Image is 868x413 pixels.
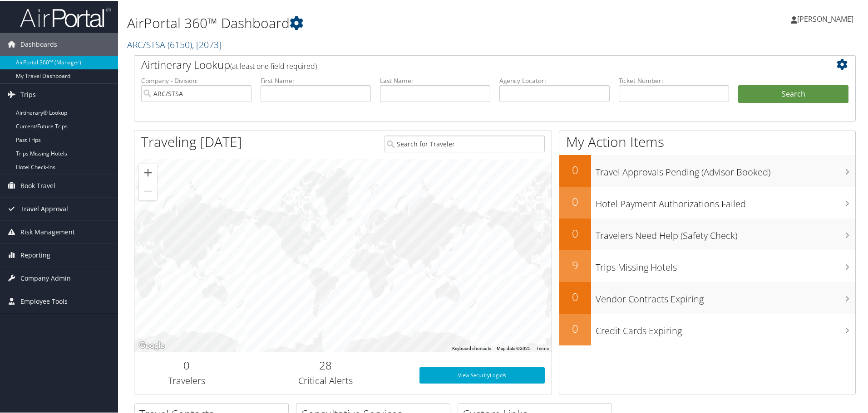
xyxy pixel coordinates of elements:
[192,38,222,50] span: , [ 2073 ]
[596,160,855,178] h3: Travel Approvals Pending (Advisor Booked)
[499,75,610,84] label: Agency Locator:
[137,339,167,351] img: Google
[20,197,68,219] span: Travel Approval
[596,287,855,305] h3: Vendor Contracts Expiring
[419,366,545,383] a: View SecurityLogic®
[536,345,549,350] a: Terms (opens in new tab)
[497,345,531,350] span: Map data ©2025
[619,75,729,84] label: Ticket Number:
[20,174,55,196] span: Book Travel
[141,75,252,84] label: Company - Division:
[20,32,57,55] span: Dashboards
[139,163,157,181] button: Zoom in
[559,218,855,249] a: 0Travelers Need Help (Safety Check)
[559,281,855,313] a: 0Vendor Contracts Expiring
[559,288,591,304] h2: 0
[380,75,490,84] label: Last Name:
[559,154,855,186] a: 0Travel Approvals Pending (Advisor Booked)
[559,313,855,345] a: 0Credit Cards Expiring
[559,249,855,281] a: 9Trips Missing Hotels
[20,6,111,27] img: airportal-logo.png
[738,84,848,102] button: Search
[246,374,406,386] h3: Critical Alerts
[141,56,789,72] h2: Airtinerary Lookup
[139,181,157,199] button: Zoom out
[559,257,591,272] h2: 9
[559,225,591,240] h2: 0
[596,256,855,273] h3: Trips Missing Hotels
[127,38,222,50] a: ARC/STSA
[20,243,50,266] span: Reporting
[141,374,232,386] h3: Travelers
[20,220,75,243] span: Risk Management
[797,13,853,23] span: [PERSON_NAME]
[596,192,855,209] h3: Hotel Payment Authorizations Failed
[559,161,591,177] h2: 0
[261,75,371,84] label: First Name:
[20,83,36,105] span: Trips
[385,135,545,151] input: Search for Traveler
[230,60,317,70] span: (at least one field required)
[141,131,242,151] h1: Traveling [DATE]
[127,13,617,32] h1: AirPortal 360™ Dashboard
[20,289,68,312] span: Employee Tools
[559,193,591,209] h2: 0
[559,131,855,151] h1: My Action Items
[246,357,406,372] h2: 28
[559,320,591,335] h2: 0
[559,186,855,218] a: 0Hotel Payment Authorizations Failed
[20,266,71,289] span: Company Admin
[168,38,192,50] span: ( 6150 )
[137,339,167,351] a: Open this area in Google Maps (opens a new window)
[141,357,232,372] h2: 0
[596,319,855,336] h3: Credit Cards Expiring
[596,224,855,241] h3: Travelers Need Help (Safety Check)
[452,345,491,351] button: Keyboard shortcuts
[791,5,863,32] a: [PERSON_NAME]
